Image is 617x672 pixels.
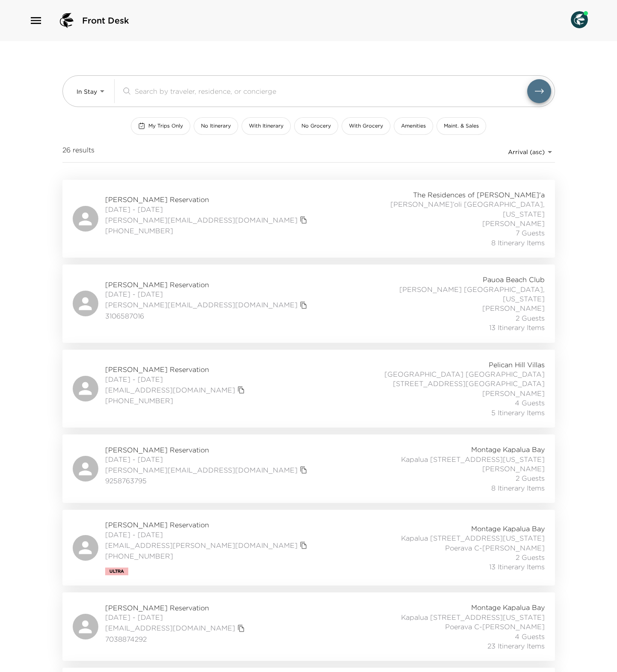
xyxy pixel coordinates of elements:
span: [PERSON_NAME] [482,219,545,228]
span: In Stay [77,88,97,95]
span: 23 Itinerary Items [487,641,545,651]
span: Ultra [109,569,124,574]
span: [PERSON_NAME] [482,389,545,398]
span: The Residences of [PERSON_NAME]'a [413,190,545,199]
a: [EMAIL_ADDRESS][DOMAIN_NAME] [105,623,235,633]
img: User [571,11,588,28]
a: [EMAIL_ADDRESS][DOMAIN_NAME] [105,385,235,395]
span: Maint. & Sales [444,122,479,130]
span: [PERSON_NAME] Reservation [105,520,310,529]
span: Kapalua [STREET_ADDRESS][US_STATE] [401,533,545,543]
span: [PERSON_NAME] Reservation [105,195,310,204]
span: 8 Itinerary Items [491,238,545,247]
span: 26 results [62,145,94,159]
button: copy primary member email [235,622,247,634]
span: [PERSON_NAME] Reservation [105,445,310,455]
span: 4 Guests [515,632,545,641]
button: Amenities [394,117,433,135]
span: Pauoa Beach Club [483,275,545,284]
a: [PERSON_NAME][EMAIL_ADDRESS][DOMAIN_NAME] [105,215,298,225]
button: Maint. & Sales [437,117,486,135]
span: [PHONE_NUMBER] [105,551,310,561]
span: Montage Kapalua Bay [471,445,545,454]
span: Amenities [401,122,426,130]
span: 7038874292 [105,634,247,644]
span: Front Desk [82,15,129,27]
span: With Grocery [349,122,383,130]
input: Search by traveler, residence, or concierge [135,86,527,96]
span: My Trips Only [148,122,183,130]
a: [PERSON_NAME] Reservation[DATE] - [DATE][EMAIL_ADDRESS][DOMAIN_NAME]copy primary member email7038... [62,592,555,661]
img: logo [56,10,77,31]
span: Arrival (asc) [508,148,545,156]
button: copy primary member email [298,539,310,551]
span: [DATE] - [DATE] [105,289,310,299]
span: No Grocery [301,122,331,130]
a: [PERSON_NAME] Reservation[DATE] - [DATE][PERSON_NAME][EMAIL_ADDRESS][DOMAIN_NAME]copy primary mem... [62,434,555,503]
span: [PERSON_NAME] [482,464,545,473]
span: 8 Itinerary Items [491,483,545,493]
button: With Itinerary [242,117,291,135]
span: 7 Guests [516,228,545,238]
span: 9258763795 [105,476,310,485]
span: [PHONE_NUMBER] [105,226,310,235]
a: [EMAIL_ADDRESS][PERSON_NAME][DOMAIN_NAME] [105,541,298,550]
span: [PERSON_NAME] Reservation [105,365,247,374]
button: copy primary member email [298,464,310,476]
span: Kapalua [STREET_ADDRESS][US_STATE] [401,613,545,622]
span: Montage Kapalua Bay [471,524,545,533]
span: [DATE] - [DATE] [105,455,310,464]
span: No Itinerary [201,122,231,130]
span: [PERSON_NAME]’oli [GEOGRAPHIC_DATA], [US_STATE] [356,199,545,219]
button: My Trips Only [131,117,190,135]
span: [DATE] - [DATE] [105,205,310,214]
span: [PERSON_NAME] [GEOGRAPHIC_DATA], [US_STATE] [356,285,545,304]
a: [PERSON_NAME][EMAIL_ADDRESS][DOMAIN_NAME] [105,300,298,309]
span: Montage Kapalua Bay [471,603,545,612]
span: 13 Itinerary Items [489,323,545,332]
span: [PERSON_NAME] Reservation [105,603,247,613]
span: 3106587016 [105,311,310,321]
button: copy primary member email [235,384,247,396]
span: 13 Itinerary Items [489,562,545,571]
span: [DATE] - [DATE] [105,530,310,539]
a: [PERSON_NAME] Reservation[DATE] - [DATE][EMAIL_ADDRESS][DOMAIN_NAME]copy primary member email[PHO... [62,350,555,428]
span: [PERSON_NAME] [482,303,545,313]
span: With Itinerary [249,122,283,130]
button: No Grocery [294,117,338,135]
span: 2 Guests [516,313,545,323]
button: No Itinerary [194,117,238,135]
a: [PERSON_NAME] Reservation[DATE] - [DATE][PERSON_NAME][EMAIL_ADDRESS][DOMAIN_NAME]copy primary mem... [62,180,555,258]
a: [PERSON_NAME][EMAIL_ADDRESS][DOMAIN_NAME] [105,465,298,475]
span: [DATE] - [DATE] [105,375,247,384]
button: copy primary member email [298,299,310,311]
button: With Grocery [342,117,390,135]
span: Kapalua [STREET_ADDRESS][US_STATE] [401,455,545,464]
span: [PERSON_NAME] Reservation [105,280,310,289]
span: 4 Guests [515,398,545,407]
span: [GEOGRAPHIC_DATA] [GEOGRAPHIC_DATA][STREET_ADDRESS][GEOGRAPHIC_DATA] [356,369,545,389]
span: [PHONE_NUMBER] [105,396,247,405]
button: copy primary member email [298,214,310,226]
a: [PERSON_NAME] Reservation[DATE] - [DATE][PERSON_NAME][EMAIL_ADDRESS][DOMAIN_NAME]copy primary mem... [62,265,555,342]
span: 2 Guests [516,553,545,562]
span: 5 Itinerary Items [491,408,545,417]
a: [PERSON_NAME] Reservation[DATE] - [DATE][EMAIL_ADDRESS][PERSON_NAME][DOMAIN_NAME]copy primary mem... [62,510,555,586]
span: Pelican Hill Villas [489,360,545,369]
span: Poerava C-[PERSON_NAME] [445,543,545,553]
span: 2 Guests [516,473,545,483]
span: Poerava C-[PERSON_NAME] [445,622,545,631]
span: [DATE] - [DATE] [105,613,247,622]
